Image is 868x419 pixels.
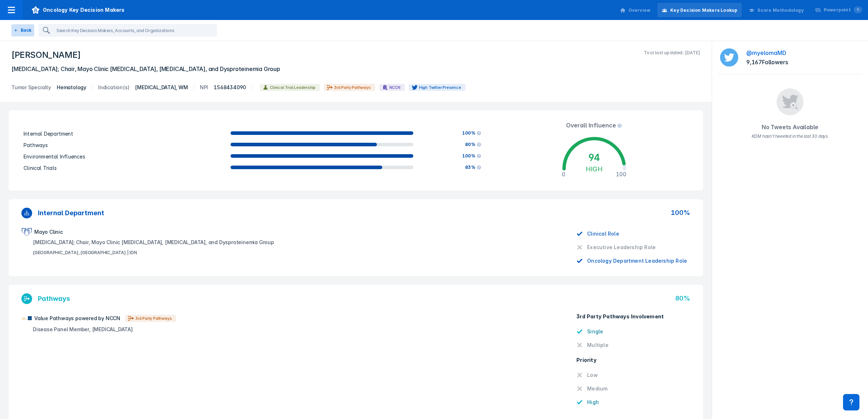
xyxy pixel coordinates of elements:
[670,7,737,14] div: Key Decision Makers Lookup
[54,25,216,36] input: Search Key Decision Makers, Accounts, and Organizations
[644,50,700,65] p: Tool last updated: [DATE]
[33,325,483,333] div: Disease Panel Member, [MEDICAL_DATA]
[22,228,32,236] img: mayo-clinic.png
[587,243,656,251] div: Executive Leadership Role
[854,6,862,13] span: 9
[745,3,808,17] a: Score Methodology
[722,117,858,132] div: No Tweets Available
[587,371,598,379] div: Low
[415,164,481,171] div: 83%
[746,59,788,66] span: 9,167 Followers
[616,171,626,178] div: 100
[24,165,57,171] span: Clinical Trials
[268,85,317,90] span: Clinical Trial Leadership
[208,84,246,91] dd: 1568434090
[562,171,565,178] div: 0
[51,84,86,91] dd: Hematology
[843,394,859,410] div: Contact Support
[415,153,481,159] div: 100%
[587,385,607,393] div: Medium
[33,249,483,256] div: [GEOGRAPHIC_DATA], [GEOGRAPHIC_DATA] | IDN
[587,257,687,265] div: Oncology Department Leadership Role
[22,316,32,320] img: value-pathways-nccn.png
[129,84,188,91] dd: [MEDICAL_DATA], WM
[587,230,619,238] div: Clinical Role
[333,85,372,90] span: 3rd Party Pathways
[722,132,858,141] div: KDM hasn’t tweeted in the last 30 days.
[34,228,63,236] div: Mayo Clinic
[587,341,609,349] div: Multiple
[757,7,803,14] div: Score Methodology
[38,209,104,217] h3: Internal Department
[418,85,463,90] span: High Twitter Presence
[24,131,73,137] span: Internal Department
[671,209,690,217] div: 100%
[24,153,85,160] span: Environmental Influences
[824,7,862,13] div: Powerpoint
[587,328,603,335] div: Single
[675,294,690,303] div: 80%
[134,315,173,321] span: 3rd Party Pathways
[388,85,402,90] span: NCCN
[11,24,34,36] button: Back
[718,46,741,69] img: twitter-2.png
[777,89,803,115] img: Twitter.png
[616,3,655,17] a: Overview
[38,294,70,303] h3: Pathways
[576,313,690,320] div: 3rd Party Pathways Involvement
[200,84,208,91] dt: NPI
[11,84,51,91] dt: Tumor Specialty
[586,151,602,165] div: 94
[566,122,622,129] div: Overall Influence
[657,3,742,17] a: Key Decision Makers Lookup
[415,141,481,148] div: 80%
[576,356,690,364] div: Priority
[34,314,120,323] div: Value Pathways powered by NCCN
[746,49,788,56] a: @myelomaMD
[587,398,599,406] div: High
[11,50,81,60] h1: [PERSON_NAME]
[98,84,129,91] dt: Indication(s)
[586,165,602,173] div: HIGH
[415,130,481,136] div: 100%
[33,238,483,246] div: [MEDICAL_DATA]; Chair, Mayo Clinic [MEDICAL_DATA], [MEDICAL_DATA], and Dysproteinemia Group
[11,65,700,73] h5: [MEDICAL_DATA]; Chair, Mayo Clinic [MEDICAL_DATA], [MEDICAL_DATA], and Dysproteinemia Group
[629,7,651,14] div: Overview
[24,142,48,148] span: Pathways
